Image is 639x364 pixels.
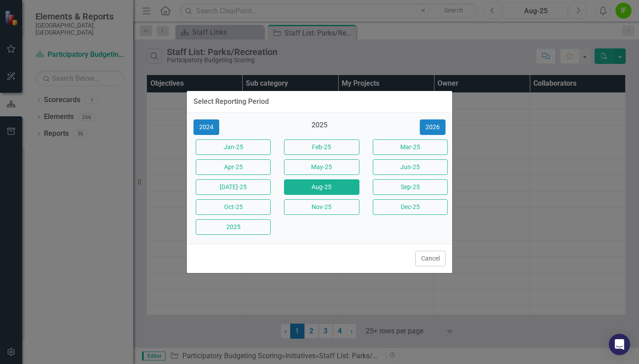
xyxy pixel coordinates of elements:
button: Dec-25 [373,199,448,215]
button: 2025 [196,219,271,235]
button: Sep-25 [373,179,448,195]
button: 2024 [193,119,219,135]
button: Aug-25 [284,179,359,195]
div: Open Intercom Messenger [609,334,630,355]
button: 2026 [420,119,446,135]
button: Cancel [415,251,446,266]
button: Mar-25 [373,139,448,155]
button: Feb-25 [284,139,359,155]
div: Select Reporting Period [193,98,269,106]
div: 2025 [282,120,357,135]
button: Apr-25 [196,159,271,175]
button: Oct-25 [196,199,271,215]
button: [DATE]-25 [196,179,271,195]
button: Jun-25 [373,159,448,175]
button: Nov-25 [284,199,359,215]
button: May-25 [284,159,359,175]
button: Jan-25 [196,139,271,155]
